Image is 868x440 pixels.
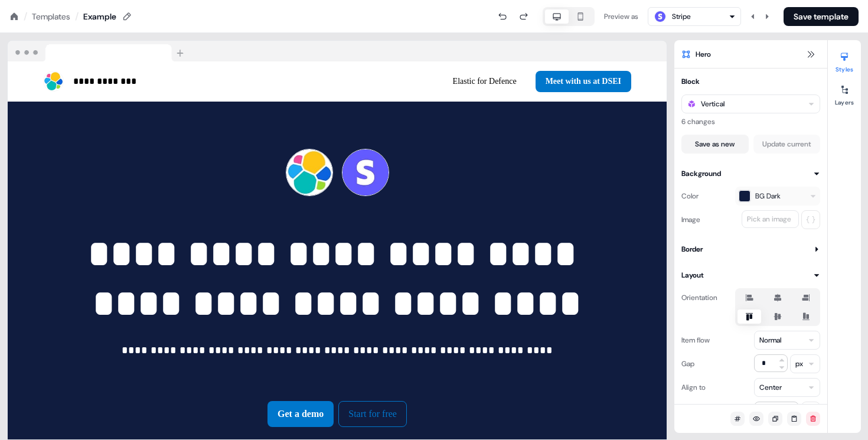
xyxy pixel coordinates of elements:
[742,210,799,228] button: Pick an image
[681,135,749,154] button: Save as new
[681,210,700,229] div: Image
[342,71,631,92] div: Elastic for DefenceMeet with us at DSEI
[681,94,820,113] button: Vertical
[43,392,631,436] div: Get a demoStart for free
[745,213,794,225] div: Pick an image
[795,358,803,370] div: px
[681,76,820,87] button: Block
[759,382,782,393] div: Center
[735,187,820,206] button: BG Dark
[32,11,70,22] a: Templates
[443,71,526,92] button: Elastic for Defence
[681,116,820,128] div: 6 changes
[681,168,721,180] div: Background
[8,41,189,62] img: Browser topbar
[681,331,710,350] div: Item flow
[681,187,699,206] div: Color
[75,10,79,23] div: /
[755,190,781,202] span: BG Dark
[681,76,700,87] div: Block
[681,269,820,281] button: Layout
[681,378,706,397] div: Align to
[83,11,116,22] div: Example
[828,80,861,106] button: Layers
[604,11,638,22] div: Preview as
[672,11,691,22] div: Stripe
[696,48,711,60] span: Hero
[338,401,407,427] button: Start for free
[828,47,861,73] button: Styles
[24,10,27,23] div: /
[681,288,717,307] div: Orientation
[784,7,859,26] button: Save template
[681,243,703,255] div: Border
[681,354,694,373] div: Gap
[701,98,725,110] div: Vertical
[267,401,334,427] button: Get a demo
[648,7,741,26] button: Stripe
[536,71,631,92] button: Meet with us at DSEI
[681,168,820,180] button: Background
[681,402,707,421] div: Padding
[681,269,704,281] div: Layout
[759,334,781,346] div: Normal
[681,243,820,255] button: Border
